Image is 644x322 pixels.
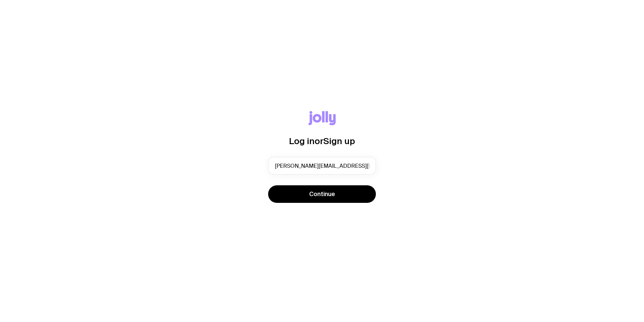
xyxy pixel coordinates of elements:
[268,157,376,175] input: you@email.com
[289,136,315,146] span: Log in
[315,136,323,146] span: or
[309,190,335,198] span: Continue
[268,185,376,203] button: Continue
[323,136,355,146] span: Sign up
